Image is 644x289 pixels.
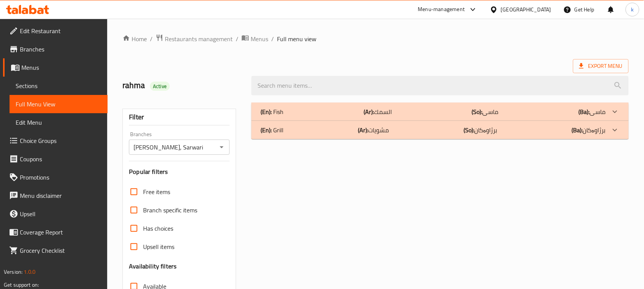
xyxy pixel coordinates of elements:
div: (En): Grill(Ar):مشويات(So):برژاوەکان(Ba):برژاوەکان [251,121,629,139]
div: (En): Fish(Ar):السمك(So):ماسی(Ba):ماسی [251,103,629,121]
span: Full Menu View [16,100,101,109]
b: (Ar): [358,124,369,136]
div: Menu-management [418,5,465,14]
div: Active [150,82,170,91]
a: Choice Groups [3,132,108,150]
span: Free items [143,187,170,196]
b: (Ar): [364,106,374,117]
span: Menu disclaimer [20,191,101,200]
p: ماسی [472,107,499,116]
p: السمك [364,107,392,116]
p: مشويات [358,125,389,135]
span: Upsell items [143,242,174,251]
a: Edit Menu [10,113,108,132]
span: Edit Restaurant [20,26,101,35]
span: Active [150,83,170,90]
h3: Availability filters [129,262,177,271]
span: Grocery Checklist [20,246,101,255]
b: (En): [261,106,272,117]
span: Promotions [20,173,101,182]
b: (So): [464,124,474,136]
div: Filter [129,109,230,125]
a: Menus [3,58,108,77]
span: Upsell [20,209,101,218]
div: [GEOGRAPHIC_DATA] [501,5,551,14]
a: Grocery Checklist [3,241,108,260]
span: Branch specific items [143,206,197,215]
span: Export Menu [573,59,629,73]
p: ماسی [579,107,606,116]
span: Edit Menu [16,118,101,127]
li: / [271,34,274,43]
a: Coverage Report [3,223,108,241]
b: (Ba): [572,124,583,136]
span: k [631,5,634,14]
span: Has choices [143,224,173,233]
a: Upsell [3,205,108,223]
p: Fish [261,107,283,116]
p: برژاوەکان [572,125,606,135]
a: Sections [10,77,108,95]
a: Home [122,34,147,43]
span: Menus [21,63,101,72]
span: Restaurants management [165,34,233,43]
span: Full menu view [277,34,316,43]
span: 1.0.0 [24,267,35,277]
a: Restaurants management [156,34,233,44]
span: Coverage Report [20,228,101,237]
input: search [251,76,629,95]
a: Coupons [3,150,108,168]
nav: breadcrumb [122,34,629,44]
li: / [236,34,238,43]
b: (En): [261,124,272,136]
span: Version: [4,267,23,277]
span: Export Menu [579,61,623,71]
b: (So): [472,106,483,117]
span: Sections [16,81,101,90]
a: Edit Restaurant [3,22,108,40]
h3: Popular filters [129,167,230,176]
span: Menus [251,34,268,43]
button: Open [216,142,227,153]
span: Choice Groups [20,136,101,145]
p: Grill [261,125,283,135]
span: Coupons [20,154,101,164]
span: Branches [20,45,101,54]
li: / [150,34,153,43]
h2: rahma [122,80,242,91]
p: برژاوەکان [464,125,497,135]
a: Menu disclaimer [3,186,108,205]
b: (Ba): [579,106,590,117]
a: Promotions [3,168,108,186]
a: Full Menu View [10,95,108,113]
a: Menus [241,34,268,44]
a: Branches [3,40,108,58]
